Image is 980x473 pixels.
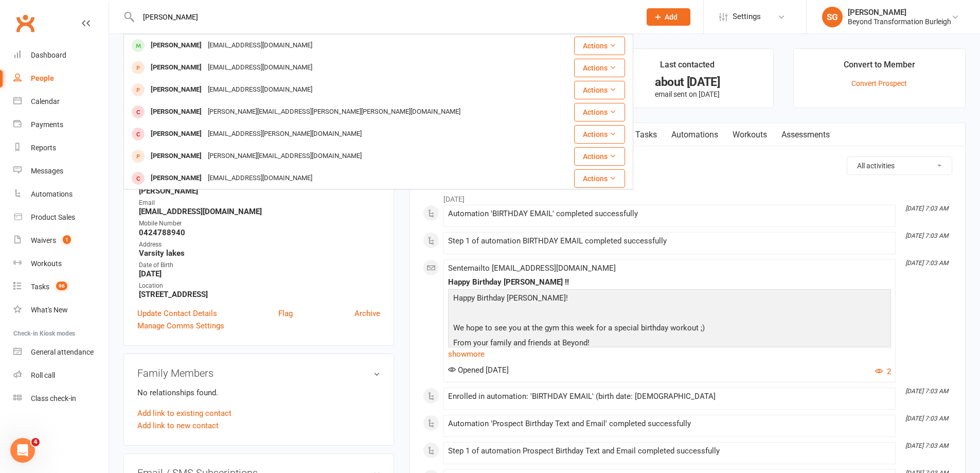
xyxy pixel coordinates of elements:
[647,8,690,26] button: Add
[611,77,764,87] div: about [DATE]
[905,415,948,422] i: [DATE] 7:03 AM
[733,5,761,28] span: Settings
[31,190,73,198] div: Automations
[905,205,948,212] i: [DATE] 7:03 AM
[13,67,109,90] a: People
[31,120,63,129] div: Payments
[448,419,891,428] div: Automation 'Prospect Birthday Text and Email' completed successfully
[205,104,464,119] div: [PERSON_NAME][EMAIL_ADDRESS][PERSON_NAME][PERSON_NAME][DOMAIN_NAME]
[13,275,109,299] a: Tasks 96
[13,229,109,252] a: Waivers 1
[448,237,891,246] div: Step 1 of automation BIRTHDAY EMAIL completed successfully
[205,38,315,53] div: [EMAIL_ADDRESS][DOMAIN_NAME]
[139,281,380,291] div: Location
[448,347,891,361] a: show more
[139,260,380,270] div: Date of Birth
[31,259,62,268] div: Workouts
[31,236,56,244] div: Waivers
[137,387,380,399] p: No relationships found.
[844,58,915,77] div: Convert to Member
[574,37,625,55] button: Actions
[13,387,109,410] a: Class kiosk mode
[139,249,380,258] strong: Varsity lakes
[137,367,380,379] h3: Family Members
[574,147,625,166] button: Actions
[139,240,380,250] div: Address
[448,209,891,218] div: Automation 'BIRTHDAY EMAIL' completed successfully
[665,13,678,21] span: Add
[139,198,380,208] div: Email
[31,348,94,356] div: General attendance
[566,293,568,303] span: !
[137,407,231,419] a: Add link to existing contact
[205,60,315,75] div: [EMAIL_ADDRESS][DOMAIN_NAME]
[423,188,952,205] li: [DATE]
[574,125,625,144] button: Actions
[31,213,75,221] div: Product Sales
[148,104,205,119] div: [PERSON_NAME]
[139,290,380,299] strong: [STREET_ADDRESS]
[628,123,664,147] a: Tasks
[13,136,109,160] a: Reports
[31,51,66,59] div: Dashboard
[139,186,380,196] strong: [PERSON_NAME]
[12,10,38,36] a: Clubworx
[905,259,948,267] i: [DATE] 7:03 AM
[451,337,888,352] p: From your family and friends at Beyond!
[139,207,380,216] strong: [EMAIL_ADDRESS][DOMAIN_NAME]
[774,123,837,147] a: Assessments
[354,307,380,320] a: Archive
[13,299,109,322] a: What's New
[205,127,365,142] div: [EMAIL_ADDRESS][PERSON_NAME][DOMAIN_NAME]
[451,322,888,337] p: We hope to see you at the gym this week for a special birthday workout ;)
[574,103,625,121] button: Actions
[148,38,205,53] div: [PERSON_NAME]
[875,365,891,378] button: 2
[139,269,380,278] strong: [DATE]
[664,123,725,147] a: Automations
[905,388,948,395] i: [DATE] 7:03 AM
[13,44,109,67] a: Dashboard
[13,206,109,229] a: Product Sales
[574,59,625,77] button: Actions
[725,123,774,147] a: Workouts
[448,365,509,375] span: Opened [DATE]
[31,144,56,152] div: Reports
[905,232,948,239] i: [DATE] 7:03 AM
[822,7,843,27] div: SG
[148,60,205,75] div: [PERSON_NAME]
[31,74,54,82] div: People
[13,113,109,136] a: Payments
[574,81,625,99] button: Actions
[205,171,315,186] div: [EMAIL_ADDRESS][DOMAIN_NAME]
[31,306,68,314] div: What's New
[10,438,35,463] iframe: Intercom live chat
[848,17,951,26] div: Beyond Transformation Burleigh
[848,8,951,17] div: [PERSON_NAME]
[56,282,67,290] span: 96
[905,442,948,449] i: [DATE] 7:03 AM
[448,392,891,401] div: Enrolled in automation: 'BIRTHDAY EMAIL' (birth date: [DEMOGRAPHIC_DATA]
[31,283,49,291] div: Tasks
[139,219,380,229] div: Mobile Number
[31,394,76,402] div: Class check-in
[448,278,891,287] div: Happy Birthday [PERSON_NAME] !!
[148,82,205,97] div: [PERSON_NAME]
[31,438,40,446] span: 4
[205,82,315,97] div: [EMAIL_ADDRESS][DOMAIN_NAME]
[148,171,205,186] div: [PERSON_NAME]
[13,183,109,206] a: Automations
[135,10,633,24] input: Search...
[423,156,952,172] h3: Activity
[448,264,616,273] span: Sent email to [EMAIL_ADDRESS][DOMAIN_NAME]
[278,307,293,320] a: Flag
[851,79,907,87] a: Convert Prospect
[451,292,888,307] p: Happy Birthday [PERSON_NAME]
[205,149,365,164] div: [PERSON_NAME][EMAIL_ADDRESS][DOMAIN_NAME]
[148,127,205,142] div: [PERSON_NAME]
[31,371,55,379] div: Roll call
[137,320,224,332] a: Manage Comms Settings
[137,307,217,320] a: Update Contact Details
[574,169,625,188] button: Actions
[660,58,715,77] div: Last contacted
